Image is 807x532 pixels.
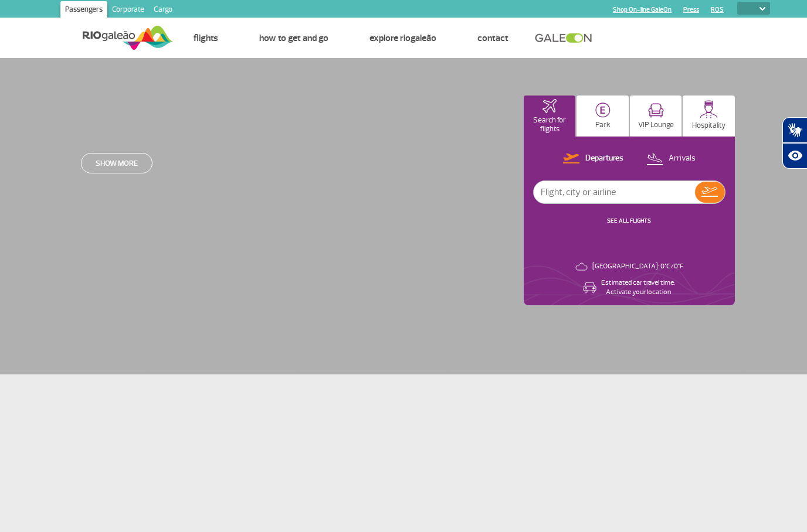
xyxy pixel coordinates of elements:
button: Arrivals [643,151,699,166]
a: Show more [81,153,152,173]
button: Departures [560,151,627,166]
p: VIP Lounge [638,121,674,129]
a: Explore RIOgaleão [369,32,436,44]
a: Press [683,6,699,13]
p: [GEOGRAPHIC_DATA]: 0°C/0°F [592,262,683,271]
div: Plugin de acessibilidade da Hand Talk. [782,117,807,169]
a: Corporate [107,1,149,20]
img: carParkingHome.svg [595,103,611,118]
a: Passengers [60,1,107,20]
a: Shop On-line GaleOn [613,6,672,13]
p: Departures [585,153,623,164]
p: Park [595,121,611,129]
a: How to get and go [259,32,328,44]
p: Hospitality [692,121,725,130]
p: Estimated car travel time: Activate your location [601,278,675,297]
button: Abrir recursos assistivos. [782,143,807,169]
a: Cargo [149,1,177,20]
img: vipRoom.svg [648,103,664,118]
button: Park [577,96,629,137]
button: SEE ALL FLIGHTS [603,216,655,226]
img: airplaneHomeActive.svg [542,99,557,113]
button: VIP Lounge [630,96,682,137]
a: SEE ALL FLIGHTS [607,217,651,224]
img: hospitality.svg [700,100,718,118]
button: Hospitality [683,96,735,137]
input: Flight, city or airline [534,181,695,203]
a: Contact [477,32,508,44]
p: Arrivals [669,153,696,164]
button: Abrir tradutor de língua de sinais. [782,117,807,143]
p: Search for flights [530,116,570,134]
a: Flights [194,32,218,44]
a: RQS [711,6,724,13]
button: Search for flights [524,96,576,137]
